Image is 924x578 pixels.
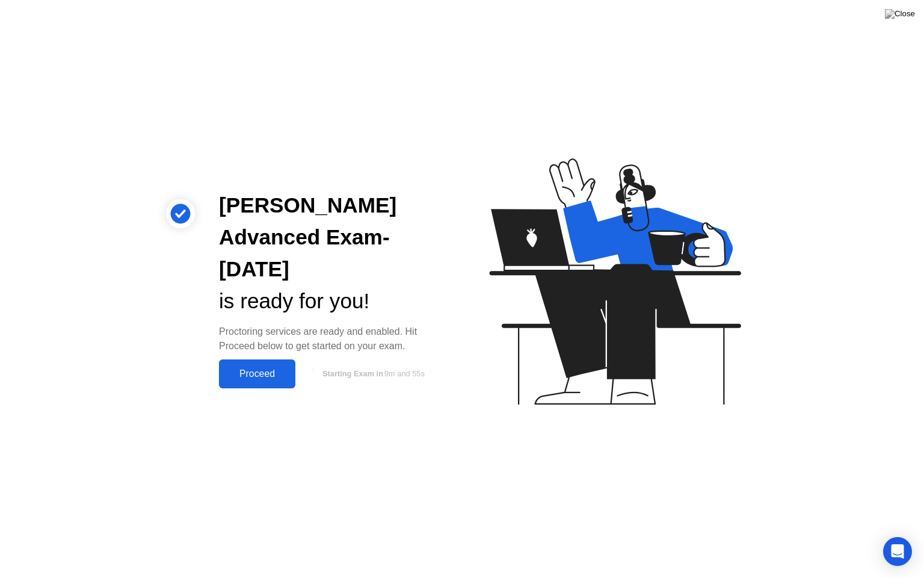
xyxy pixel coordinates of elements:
[301,362,443,385] button: Starting Exam in9m and 55s
[223,368,292,379] div: Proceed
[384,369,425,378] span: 9m and 55s
[219,190,443,285] div: [PERSON_NAME] Advanced Exam- [DATE]
[883,537,912,566] div: Open Intercom Messenger
[219,359,295,388] button: Proceed
[219,285,443,317] div: is ready for you!
[885,9,915,19] img: Close
[219,325,443,353] div: Proctoring services are ready and enabled. Hit Proceed below to get started on your exam.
